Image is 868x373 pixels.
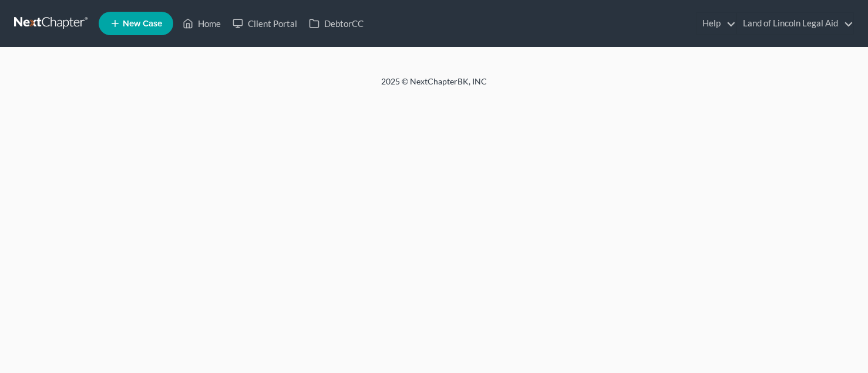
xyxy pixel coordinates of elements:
[737,13,853,34] a: Land of Lincoln Legal Aid
[99,76,769,97] div: 2025 © NextChapterBK, INC
[177,13,227,34] a: Home
[697,13,736,34] a: Help
[227,13,303,34] a: Client Portal
[303,13,369,34] a: DebtorCC
[99,12,173,35] new-legal-case-button: New Case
